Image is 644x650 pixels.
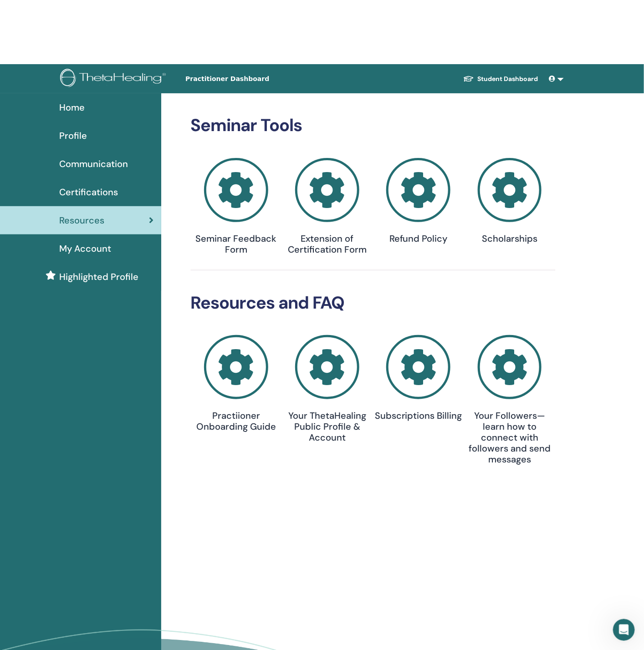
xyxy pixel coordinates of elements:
iframe: Intercom live chat [613,619,635,641]
a: Seminar Feedback Form [191,158,282,255]
span: Communication [59,157,128,171]
h4: Refund Policy [373,233,464,244]
h4: Your ThetaHealing Public Profile & Account [282,410,373,443]
span: Profile [59,129,87,142]
h4: Scholarships [464,233,555,244]
h4: Your Followers—learn how to connect with followers and send messages [464,410,555,465]
a: Subscriptions Billing [373,335,464,421]
span: Home [59,101,85,114]
img: graduation-cap-white.svg [463,75,474,83]
a: Refund Policy [373,158,464,244]
h4: Subscriptions Billing [373,410,464,421]
h2: Resources and FAQ [191,293,556,314]
img: logo.png [60,69,169,89]
span: Certifications [59,185,118,199]
a: Extension of Certification Form [282,158,373,255]
a: Student Dashboard [456,71,546,87]
a: Your ThetaHealing Public Profile & Account [282,335,373,443]
a: Your Followers—learn how to connect with followers and send messages [464,335,555,465]
h2: Seminar Tools [191,115,556,136]
a: Practiioner Onboarding Guide [191,335,282,432]
span: Highlighted Profile [59,270,138,284]
h4: Practiioner Onboarding Guide [191,410,282,432]
span: Practitioner Dashboard [185,74,322,84]
span: Resources [59,213,104,227]
h4: Seminar Feedback Form [191,233,282,255]
span: My Account [59,242,111,255]
a: Scholarships [464,158,555,244]
h4: Extension of Certification Form [282,233,373,255]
